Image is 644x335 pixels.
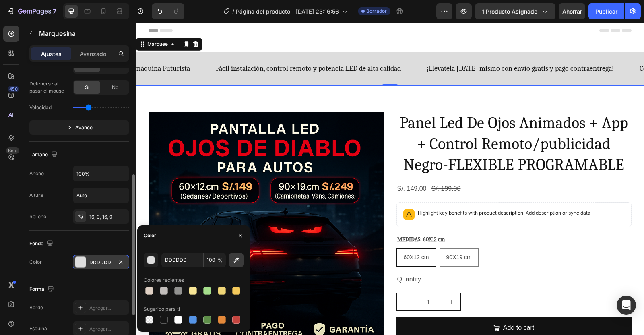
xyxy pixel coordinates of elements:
[29,325,47,331] font: Esquina
[136,23,644,335] iframe: Área de diseño
[29,304,43,310] font: Borde
[307,271,325,288] button: increment
[261,295,496,316] button: Add to cart
[29,104,52,110] font: Velocidad
[261,271,279,288] button: decrement
[236,8,339,15] font: Página del producto - [DATE] 23:16:56
[29,120,129,135] button: Avance
[295,160,326,173] div: S/. 199.00
[112,84,118,90] font: No
[89,326,111,332] font: Agregar...
[29,259,42,265] font: Color
[89,259,111,265] font: DDDDDD
[29,81,64,94] font: Detenerse al pasar el mouse
[144,306,180,312] font: Sugerido para ti
[475,3,555,19] button: 1 producto asignado
[73,166,129,181] input: Auto
[268,232,293,238] span: 60X12 cm
[311,232,336,238] span: 90X19 cm
[10,18,34,25] div: Marquee
[8,148,17,153] font: Beta
[29,286,44,292] font: Forma
[433,187,455,193] span: sync data
[41,50,62,57] font: Ajustes
[3,3,60,19] button: 7
[29,213,46,219] font: Relleno
[9,86,18,92] font: 450
[29,170,44,176] font: Ancho
[152,3,184,19] div: Deshacer/Rehacer
[390,187,425,193] span: Add description
[595,8,617,15] font: Publicar
[39,29,126,38] p: Marquesina
[39,29,76,37] font: Marquesina
[261,160,292,173] div: S/. 149.00
[367,300,398,311] div: Add to cart
[588,3,624,19] button: Publicar
[291,40,478,53] p: ¡Llévatela [DATE] mismo con envío gratis y pago contraentrega!
[261,89,496,153] h2: Panel Led De Ojos Animados + App + Control Remoto/publicidad Negro-FLEXIBLE PROGRAMABLE
[161,253,203,267] input: Por ejemplo: FFFFFF
[559,3,585,19] button: Ahorrar
[75,124,93,130] font: Avance
[290,39,479,54] div: Rich Text Editor. Editing area: main
[144,277,184,283] font: Colores recientes
[261,250,496,264] div: Quantity
[282,186,455,194] p: Highlight key benefits with product description.
[85,84,89,90] font: Sí
[80,50,106,57] font: Avanzado
[89,305,111,311] font: Agregar...
[279,271,307,288] input: quantity
[366,8,387,14] font: Borrador
[232,8,234,15] font: /
[89,214,113,220] font: 16, 0, 16, 0
[218,257,223,263] font: %
[425,187,455,193] span: or
[73,188,129,203] input: Auto
[29,192,43,198] font: Altura
[261,211,310,223] legend: MEDIDAS: 60X12 cm
[53,7,56,15] font: 7
[29,240,43,246] font: Fondo
[144,232,156,238] font: Color
[562,8,582,15] font: Ahorrar
[482,8,537,15] font: 1 producto asignado
[617,296,636,315] div: Abrir Intercom Messenger
[29,151,48,157] font: Tamaño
